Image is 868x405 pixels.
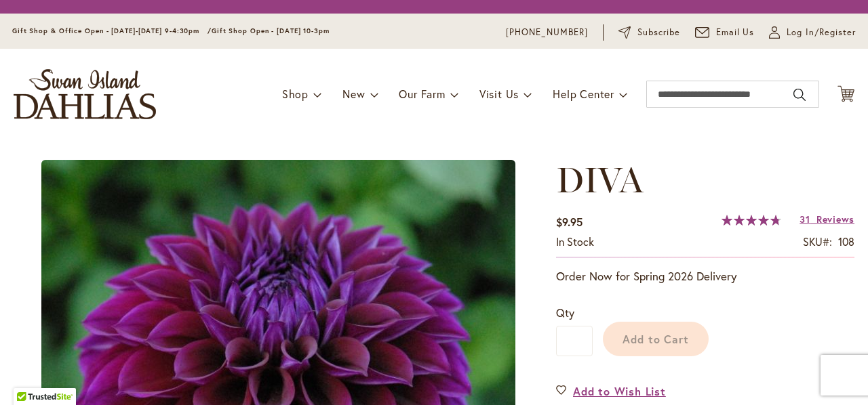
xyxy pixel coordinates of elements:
span: Log In/Register [787,26,856,39]
div: Availability [556,234,594,250]
span: Our Farm [399,87,445,101]
div: 108 [838,234,854,250]
a: Log In/Register [769,26,856,39]
span: $9.95 [556,215,583,229]
strong: SKU [803,234,832,249]
span: Reviews [816,213,854,226]
span: Gift Shop & Office Open - [DATE]-[DATE] 9-4:30pm / [12,26,212,35]
a: Email Us [695,26,755,39]
span: Email Us [716,26,755,39]
span: Visit Us [479,87,519,101]
span: Add to Wish List [573,383,666,399]
span: DIVA [556,158,643,201]
span: Shop [282,87,309,101]
span: Gift Shop Open - [DATE] 10-3pm [212,26,330,35]
a: 31 Reviews [800,213,854,226]
iframe: Launch Accessibility Center [10,357,48,395]
a: Add to Wish List [556,383,666,399]
span: Qty [556,305,574,320]
span: Help Center [553,87,614,101]
a: store logo [14,69,156,119]
span: New [342,87,365,101]
span: Subscribe [637,26,680,39]
div: 95% [722,215,781,226]
span: In stock [556,234,594,249]
p: Order Now for Spring 2026 Delivery [556,268,854,284]
a: [PHONE_NUMBER] [506,26,588,39]
span: 31 [800,213,810,226]
a: Subscribe [618,26,680,39]
button: Search [793,84,806,106]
